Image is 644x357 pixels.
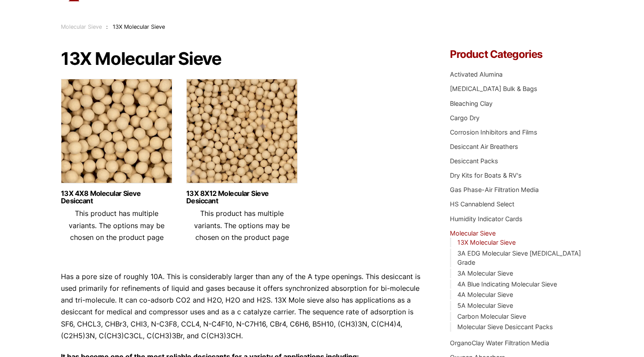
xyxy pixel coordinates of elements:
h4: Product Categories [450,49,583,60]
a: OrganoClay Water Filtration Media [450,339,549,347]
a: 13X 4X8 Molecular Sieve Desiccant [61,190,172,205]
a: 4A Blue Indicating Molecular Sieve [457,280,557,288]
a: Desiccant Air Breathers [450,143,518,150]
a: Carbon Molecular Sieve [457,313,526,320]
a: Humidity Indicator Cards [450,215,523,222]
a: 3A EDG Molecular Sieve [MEDICAL_DATA] Grade [457,249,581,266]
a: Molecular Sieve [61,24,102,30]
a: 13X Molecular Sieve [457,239,516,246]
span: This product has multiple variants. The options may be chosen on the product page [194,209,290,241]
a: Cargo Dry [450,114,480,121]
a: Gas Phase-Air Filtration Media [450,186,539,193]
a: 13X 8X12 Molecular Sieve Desiccant [186,190,298,205]
a: 4A Molecular Sieve [457,291,513,298]
a: HS Cannablend Select [450,200,514,208]
a: Desiccant Packs [450,157,498,165]
a: Molecular Sieve Desiccant Packs [457,323,553,330]
span: : [106,24,108,30]
a: Molecular Sieve [450,229,496,237]
a: [MEDICAL_DATA] Bulk & Bags [450,85,537,92]
span: 13X Molecular Sieve [113,24,165,30]
p: Has a pore size of roughly 10A. This is considerably larger than any of the A type openings. This... [61,271,424,342]
span: This product has multiple variants. The options may be chosen on the product page [69,209,164,241]
a: 3A Molecular Sieve [457,269,513,277]
a: Corrosion Inhibitors and Films [450,128,537,136]
a: 5A Molecular Sieve [457,302,513,309]
h1: 13X Molecular Sieve [61,49,424,68]
a: Activated Alumina [450,71,503,78]
a: Bleaching Clay [450,100,493,107]
a: Dry Kits for Boats & RV's [450,172,522,179]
